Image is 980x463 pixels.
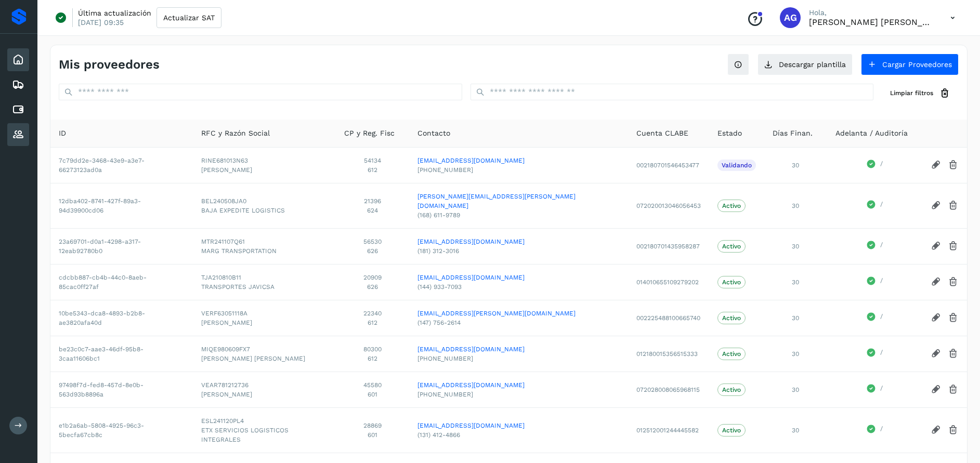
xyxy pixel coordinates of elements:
span: BAJA EXPEDITE LOGISTICS [201,206,328,215]
td: 23a69701-d0a1-4298-a317-12eab92780b0 [50,228,193,264]
h4: Mis proveedores [59,57,160,72]
span: (144) 933-7093 [417,282,620,292]
span: ID [59,128,66,139]
span: 80300 [344,345,401,354]
span: [PHONE_NUMBER] [417,354,620,363]
a: [PERSON_NAME][EMAIL_ADDRESS][PERSON_NAME][DOMAIN_NAME] [417,192,620,210]
span: 30 [792,427,799,434]
span: VERF63051118A [201,309,328,318]
span: 30 [792,314,799,322]
p: Hola, [809,8,934,17]
span: 20909 [344,273,401,282]
td: 072020013046056453 [628,183,709,228]
td: e1b2a6ab-5808-4925-96c3-5becfa67cb8c [50,407,193,453]
button: Limpiar filtros [882,84,959,103]
td: 072028008065968115 [628,372,709,407]
a: [EMAIL_ADDRESS][DOMAIN_NAME] [417,421,620,430]
div: / [835,276,914,288]
span: Días Finan. [773,128,813,139]
span: TRANSPORTES JAVICSA [201,282,328,292]
div: / [835,348,914,360]
span: TJA210810B11 [201,273,328,282]
span: 30 [792,243,799,250]
span: 601 [344,430,401,440]
span: Estado [717,128,742,139]
span: 626 [344,246,401,256]
span: 30 [792,279,799,286]
span: (181) 312-3016 [417,246,620,256]
span: (168) 611-9789 [417,210,620,220]
div: / [835,383,914,396]
span: Adelanta / Auditoría [835,128,908,139]
a: [EMAIL_ADDRESS][DOMAIN_NAME] [417,156,620,165]
span: MIQE980609FX7 [201,345,328,354]
span: 30 [792,350,799,358]
span: CP y Reg. Fisc [344,128,395,139]
td: 12dba402-8741-427f-89a3-94d39900cd06 [50,183,193,228]
span: [PERSON_NAME] [201,390,328,399]
span: [PHONE_NUMBER] [417,390,620,399]
span: 54134 [344,156,401,165]
div: Embarques [7,73,29,96]
button: Actualizar SAT [156,7,221,28]
td: 002180701435958287 [628,228,709,264]
p: Activo [722,350,741,358]
span: 612 [344,354,401,363]
span: (147) 756-2614 [417,318,620,327]
span: ESL241120PL4 [201,416,328,426]
a: [EMAIL_ADDRESS][DOMAIN_NAME] [417,345,620,354]
a: [EMAIL_ADDRESS][DOMAIN_NAME] [417,380,620,390]
span: 626 [344,282,401,292]
span: 22340 [344,309,401,318]
td: 10be5343-dca8-4893-b2b8-ae3820afa40d [50,300,193,336]
span: 28869 [344,421,401,430]
p: [DATE] 09:35 [78,18,124,27]
span: 624 [344,206,401,215]
button: Descargar plantilla [757,54,853,75]
td: be23c0c7-aae3-46df-95b8-3caa11606bc1 [50,336,193,372]
span: [PERSON_NAME] [PERSON_NAME] [201,354,328,363]
div: Proveedores [7,123,29,146]
span: (131) 412-4866 [417,430,620,440]
span: Limpiar filtros [890,88,933,98]
div: / [835,240,914,253]
p: Activo [722,243,741,250]
span: 612 [344,165,401,175]
span: Contacto [417,128,450,139]
span: [PERSON_NAME] [201,318,328,327]
p: Abigail Gonzalez Leon [809,17,934,27]
span: 56530 [344,237,401,246]
span: 30 [792,386,799,393]
p: Validando [722,162,752,169]
p: Activo [722,314,741,322]
a: [EMAIL_ADDRESS][PERSON_NAME][DOMAIN_NAME] [417,309,620,318]
div: / [835,159,914,171]
span: 601 [344,390,401,399]
td: cdcbb887-cb4b-44c0-8aeb-85cac0ff27af [50,264,193,300]
td: 014010655109279202 [628,264,709,300]
div: / [835,200,914,212]
div: / [835,424,914,436]
span: RFC y Razón Social [201,128,270,139]
td: 7c79dd2e-3468-43e9-a3e7-66273123ad0a [50,147,193,183]
span: VEAR781212736 [201,380,328,390]
span: Cuenta CLABE [636,128,688,139]
a: [EMAIL_ADDRESS][DOMAIN_NAME] [417,237,620,246]
span: 21396 [344,196,401,206]
a: [EMAIL_ADDRESS][DOMAIN_NAME] [417,273,620,282]
td: 012180015356515333 [628,336,709,372]
p: Última actualización [78,8,151,18]
td: 012512001244445582 [628,407,709,453]
span: MTR241107Q61 [201,237,328,246]
span: Actualizar SAT [163,14,215,21]
div: Cuentas por pagar [7,98,29,121]
span: MARG TRANSPORTATION [201,246,328,256]
td: 97498f7d-fed8-457d-8e0b-563d93b8896a [50,372,193,407]
td: 002180701546453477 [628,147,709,183]
span: [PHONE_NUMBER] [417,165,620,175]
span: RINE681013N63 [201,156,328,165]
span: BEL240508JA0 [201,196,328,206]
div: / [835,312,914,324]
span: 30 [792,162,799,169]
